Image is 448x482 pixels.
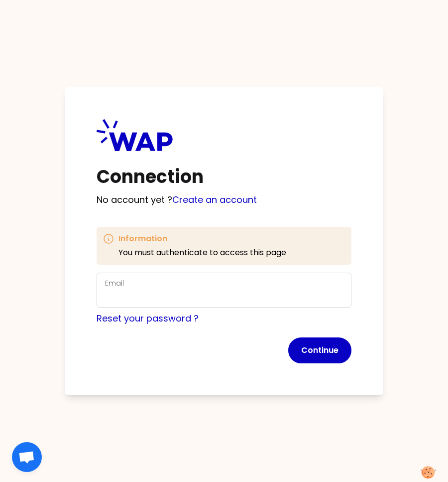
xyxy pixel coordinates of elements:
a: Create an account [172,193,257,206]
p: You must authenticate to access this page [118,247,286,259]
a: Reset your password ? [97,312,199,324]
h1: Connection [97,167,351,187]
button: Continue [288,337,351,363]
p: No account yet ? [97,193,351,207]
h3: Information [118,233,286,245]
div: Ouvrir le chat [12,442,42,472]
label: Email [105,278,124,288]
